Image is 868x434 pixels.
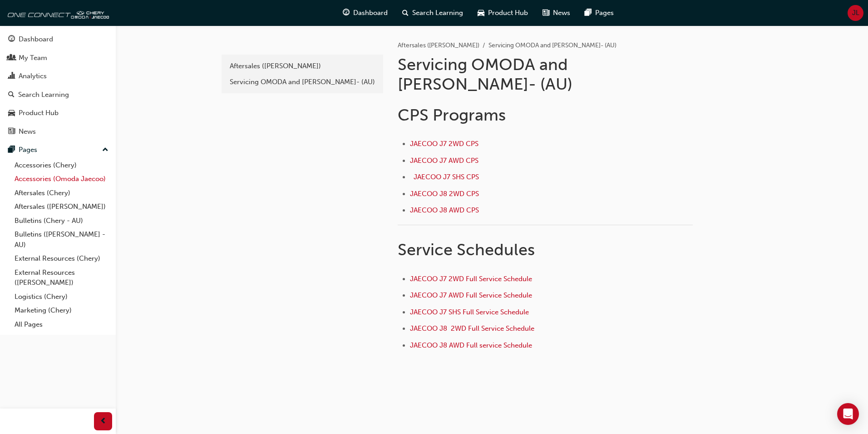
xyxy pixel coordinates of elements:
a: Servicing OMODA and [PERSON_NAME]- (AU) [225,74,380,90]
a: JAECOO J7 AWD Full Service Schedule [410,291,534,299]
span: Product Hub [488,8,528,18]
div: Product Hub [19,108,59,118]
a: pages-iconPages [577,4,621,22]
div: Dashboard [19,34,53,45]
span: Search Learning [412,8,463,18]
a: Bulletins ([PERSON_NAME] - AU) [11,227,112,252]
a: JAECOO J8 2WD CPS [410,190,479,198]
a: All Pages [11,318,112,332]
div: Open Intercom Messenger [837,403,859,425]
a: Product Hub [4,105,112,121]
a: My Team [4,50,112,66]
a: Aftersales ([PERSON_NAME]) [398,41,479,49]
a: JAECOO J7 AWD CPS [410,156,480,165]
a: news-iconNews [535,4,577,22]
span: chart-icon [8,72,15,81]
span: Pages [595,8,614,18]
a: JAECOO J7 2WD CPS [410,140,480,148]
span: Service Schedules [398,240,535,259]
a: News [4,123,112,140]
a: JAECOO J8 AWD Full service Schedule [410,341,532,349]
a: Aftersales (Chery) [11,186,112,200]
div: Pages [19,145,37,155]
span: JL [852,8,859,18]
a: guage-iconDashboard [335,4,395,22]
span: News [553,8,570,18]
a: Search Learning [4,86,112,103]
button: JL [848,5,863,21]
span: prev-icon [100,416,107,427]
span: search-icon [8,91,15,99]
a: Accessories (Omoda Jaecoo) [11,172,112,186]
h1: Servicing OMODA and [PERSON_NAME]- (AU) [398,55,695,94]
a: External Resources ([PERSON_NAME]) [11,266,112,290]
a: JAECOO J8 2WD Full Service Schedule [410,324,534,333]
a: JAECOO J7 2WD Full Service Schedule [410,275,532,283]
span: Dashboard [353,8,388,18]
span: up-icon [102,144,108,156]
div: News [19,126,36,137]
div: Analytics [19,71,47,81]
a: Accessories (Chery) [11,158,112,172]
button: Pages [4,141,112,158]
a: Bulletins (Chery - AU) [11,214,112,228]
a: Analytics [4,68,112,85]
a: Aftersales ([PERSON_NAME]) [11,200,112,214]
a: car-iconProduct Hub [470,4,535,22]
li: Servicing OMODA and [PERSON_NAME]- (AU) [488,40,616,51]
a: Aftersales ([PERSON_NAME]) [225,58,380,74]
span: pages-icon [8,146,15,154]
div: Aftersales ([PERSON_NAME]) [230,61,375,71]
div: Servicing OMODA and [PERSON_NAME]- (AU) [230,77,375,87]
span: news-icon [8,128,15,136]
span: car-icon [8,109,15,117]
a: JAECOO J7 SHS CPS [414,173,481,181]
div: My Team [19,53,47,63]
div: Search Learning [18,90,69,100]
span: search-icon [402,7,409,19]
span: guage-icon [343,7,350,19]
span: people-icon [8,54,15,62]
button: DashboardMy TeamAnalyticsSearch LearningProduct HubNews [4,29,112,141]
a: search-iconSearch Learning [395,4,470,22]
span: pages-icon [585,7,592,19]
a: Logistics (Chery) [11,290,112,304]
a: JAECOO J8 AWD CPS [410,206,479,214]
a: Dashboard [4,31,112,48]
span: news-icon [542,7,549,19]
a: JAECOO J7 SHS Full Service Schedule [410,308,531,316]
span: car-icon [478,7,484,19]
a: External Resources (Chery) [11,252,112,266]
a: Marketing (Chery) [11,303,112,318]
img: oneconnect [5,4,109,22]
span: guage-icon [8,35,15,44]
span: CPS Programs [398,105,506,125]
